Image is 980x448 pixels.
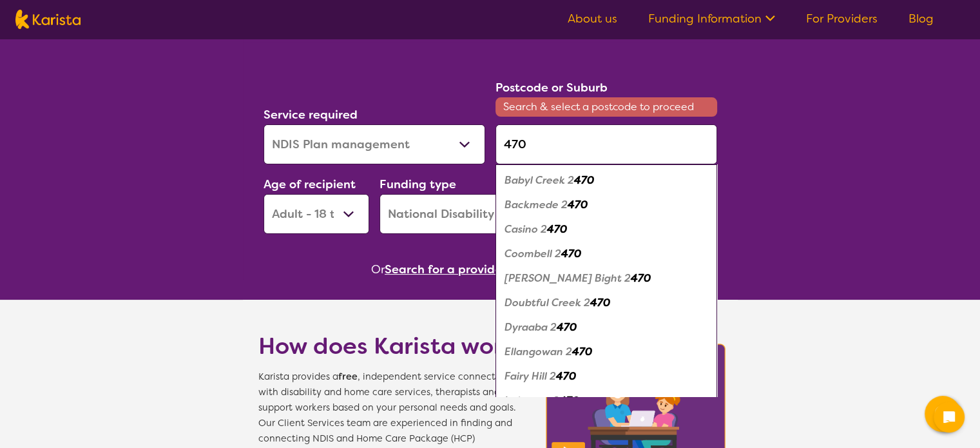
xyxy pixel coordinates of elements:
[502,168,711,193] div: Babyl Creek 2470
[502,315,711,340] div: Dyraaba 2470
[504,345,572,358] em: Ellangowan 2
[574,173,594,187] em: 470
[547,222,567,236] em: 470
[559,394,579,407] em: 470
[338,371,358,383] b: free
[258,331,529,362] h1: How does Karista work?
[557,320,577,334] em: 470
[648,11,775,26] a: Funding Information
[504,198,568,211] em: Backmede 2
[568,198,588,211] em: 470
[806,11,878,26] a: For Providers
[590,296,610,309] em: 470
[504,369,556,383] em: Fairy Hill 2
[572,345,592,358] em: 470
[504,247,561,260] em: Coombell 2
[504,222,547,236] em: Casino 2
[502,266,711,291] div: Dobies Bight 2470
[502,389,711,413] div: Irvington 2470
[631,271,651,285] em: 470
[15,10,81,29] img: Karista logo
[380,177,456,192] label: Funding type
[495,97,717,117] span: Search & select a postcode to proceed
[502,217,711,242] div: Casino 2470
[371,260,385,279] span: Or
[504,296,590,309] em: Doubtful Creek 2
[504,320,557,334] em: Dyraaba 2
[561,247,581,260] em: 470
[502,193,711,217] div: Backmede 2470
[264,107,358,122] label: Service required
[908,11,934,26] a: Blog
[568,11,617,26] a: About us
[502,340,711,364] div: Ellangowan 2470
[925,396,961,432] button: Channel Menu
[504,394,559,407] em: Irvington 2
[495,124,717,164] input: Type
[556,369,576,383] em: 470
[502,291,711,315] div: Doubtful Creek 2470
[502,364,711,389] div: Fairy Hill 2470
[502,242,711,266] div: Coombell 2470
[264,177,356,192] label: Age of recipient
[504,173,574,187] em: Babyl Creek 2
[495,80,608,95] label: Postcode or Suburb
[385,260,609,279] button: Search for a provider to leave a review
[504,271,631,285] em: [PERSON_NAME] Bight 2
